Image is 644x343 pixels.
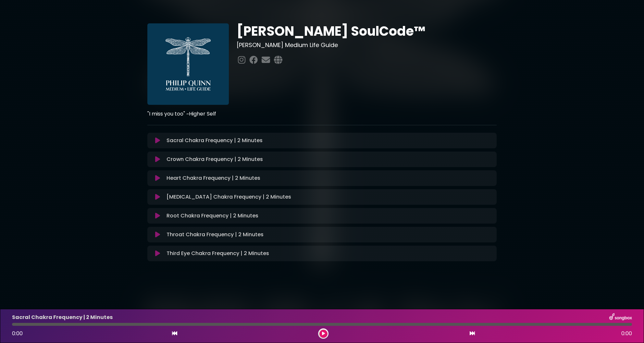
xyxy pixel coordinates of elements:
p: Sacral Chakra Frequency | 2 Minutes [167,137,263,144]
p: [MEDICAL_DATA] Chakra Frequency | 2 Minutes [167,193,291,201]
img: I7IJcRuSRYWixn1lNlhH [147,23,229,105]
strong: "I miss you too" ~Higher Self [147,110,216,117]
p: Throat Chakra Frequency | 2 Minutes [167,231,264,239]
p: Heart Chakra Frequency | 2 Minutes [167,174,260,182]
h1: [PERSON_NAME] SoulCode™ [237,23,497,39]
p: Third Eye Chakra Frequency | 2 Minutes [167,250,269,257]
h3: [PERSON_NAME] Medium Life Guide [237,42,497,49]
p: Root Chakra Frequency | 2 Minutes [167,212,258,220]
p: Crown Chakra Frequency | 2 Minutes [167,155,263,163]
